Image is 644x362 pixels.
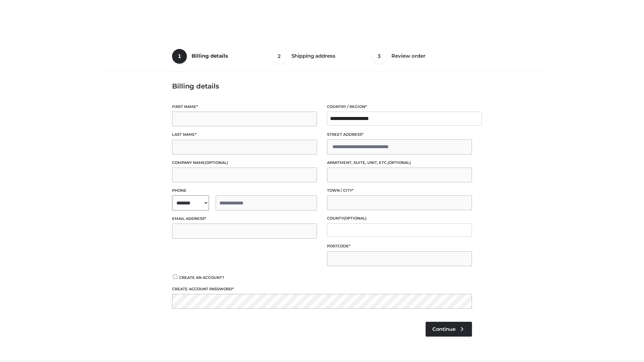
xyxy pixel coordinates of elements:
label: Email address [172,216,317,222]
span: 3 [372,49,387,64]
input: Create an account? [172,275,178,279]
span: Continue [432,326,455,332]
a: Continue [426,322,472,337]
span: Billing details [192,53,228,59]
label: Phone [172,187,317,194]
h3: Billing details [172,82,472,90]
label: Company name [172,160,317,166]
span: (optional) [343,216,367,221]
span: (optional) [388,160,411,165]
label: Street address [327,131,472,138]
label: First name [172,104,317,110]
span: Shipping address [291,53,335,59]
label: Create account password [172,286,472,292]
span: (optional) [205,160,228,165]
label: County [327,215,472,222]
label: Country / Region [327,104,472,110]
label: Last name [172,131,317,138]
span: 1 [172,49,187,64]
span: 2 [272,49,287,64]
span: Create an account? [179,275,224,280]
label: Postcode [327,243,472,249]
label: Apartment, suite, unit, etc. [327,160,472,166]
label: Town / City [327,187,472,194]
span: Review order [391,53,425,59]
